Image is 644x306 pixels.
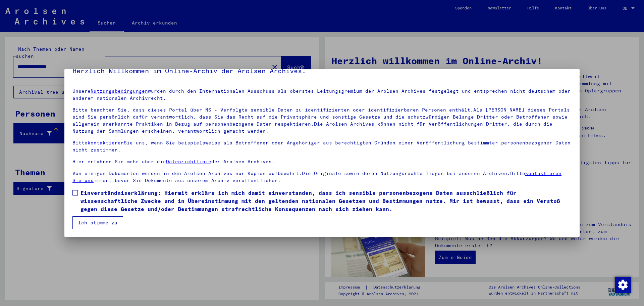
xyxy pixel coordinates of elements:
div: Zustimmung ändern [614,276,631,293]
button: Ich stimme zu [72,216,123,229]
h5: Herzlich Willkommen im Online-Archiv der Arolsen Archives. [72,65,572,76]
span: Einverständniserklärung: Hiermit erkläre ich mich damit einverstanden, dass ich sensible personen... [80,189,572,213]
p: Bitte Sie uns, wenn Sie beispielsweise als Betroffener oder Angehöriger aus berechtigten Gründen ... [72,139,572,154]
a: Datenrichtlinie [166,159,211,165]
p: Unsere wurden durch den Internationalen Ausschuss als oberstes Leitungsgremium der Arolsen Archiv... [72,88,572,102]
p: Hier erfahren Sie mehr über die der Arolsen Archives. [72,158,572,165]
a: kontaktieren [88,140,124,146]
img: Zustimmung ändern [615,277,631,293]
a: kontaktieren Sie uns [72,170,561,183]
a: Nutzungsbedingungen [91,88,148,94]
p: Von einigen Dokumenten werden in den Arolsen Archives nur Kopien aufbewahrt.Die Originale sowie d... [72,170,572,184]
p: Bitte beachten Sie, dass dieses Portal über NS - Verfolgte sensible Daten zu identifizierten oder... [72,106,572,135]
